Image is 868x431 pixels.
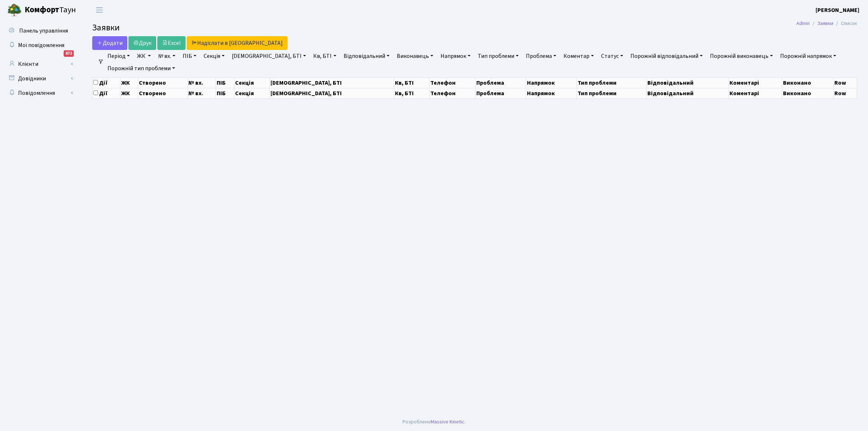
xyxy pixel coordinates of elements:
[187,88,216,98] th: № вх.
[157,36,186,50] a: Excel
[310,50,339,62] a: Кв, БТІ
[234,88,269,98] th: Секція
[216,77,234,88] th: ПІБ
[816,6,859,14] a: [PERSON_NAME]
[155,50,178,62] a: № вх.
[782,77,834,88] th: Виконано
[187,77,216,88] th: № вх.
[180,50,199,62] a: ПІБ
[4,57,76,71] a: Клієнти
[234,77,269,88] th: Секція
[120,88,138,98] th: ЖК
[269,77,394,88] th: [DEMOGRAPHIC_DATA], БТІ
[341,50,392,62] a: Відповідальний
[429,88,476,98] th: Телефон
[90,4,109,16] button: Переключити навігацію
[577,88,647,98] th: Тип проблеми
[93,88,120,98] th: Дії
[105,62,178,75] a: Порожній тип проблеми
[216,88,234,98] th: ПІБ
[782,88,834,98] th: Виконано
[394,88,429,98] th: Кв, БТІ
[97,39,123,47] span: Додати
[834,77,857,88] th: Row
[403,418,465,426] div: Розроблено .
[431,418,464,426] a: Massive Kinetic
[18,41,64,49] span: Мої повідомлення
[4,86,76,100] a: Повідомлення
[394,50,436,62] a: Виконавець
[229,50,309,62] a: [DEMOGRAPHIC_DATA], БТІ
[25,4,59,16] b: Комфорт
[729,77,782,88] th: Коментарі
[627,50,706,62] a: Порожній відповідальний
[707,50,776,62] a: Порожній виконавець
[523,50,559,62] a: Проблема
[476,77,526,88] th: Проблема
[64,50,74,57] div: 672
[394,77,429,88] th: Кв, БТІ
[128,36,156,50] a: Друк
[138,88,187,98] th: Створено
[796,20,810,27] a: Admin
[4,71,76,86] a: Довідники
[833,20,857,28] li: Список
[134,50,154,62] a: ЖК
[92,36,127,50] a: Додати
[526,88,577,98] th: Напрямок
[120,77,138,88] th: ЖК
[92,21,120,34] span: Заявки
[834,88,857,98] th: Row
[577,77,647,88] th: Тип проблеми
[598,50,626,62] a: Статус
[438,50,473,62] a: Напрямок
[429,77,476,88] th: Телефон
[187,36,288,50] a: Надіслати в [GEOGRAPHIC_DATA]
[786,16,868,31] nav: breadcrumb
[105,50,133,62] a: Період
[476,88,526,98] th: Проблема
[817,20,833,27] a: Заявки
[526,77,577,88] th: Напрямок
[475,50,522,62] a: Тип проблеми
[729,88,782,98] th: Коментарі
[561,50,597,62] a: Коментар
[7,3,22,17] img: logo.png
[647,88,729,98] th: Відповідальний
[4,24,76,38] a: Панель управління
[647,77,729,88] th: Відповідальний
[4,38,76,52] a: Мої повідомлення672
[201,50,227,62] a: Секція
[138,77,187,88] th: Створено
[25,4,76,16] span: Таун
[777,50,839,62] a: Порожній напрямок
[19,27,68,35] span: Панель управління
[93,77,120,88] th: Дії
[269,88,394,98] th: [DEMOGRAPHIC_DATA], БТІ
